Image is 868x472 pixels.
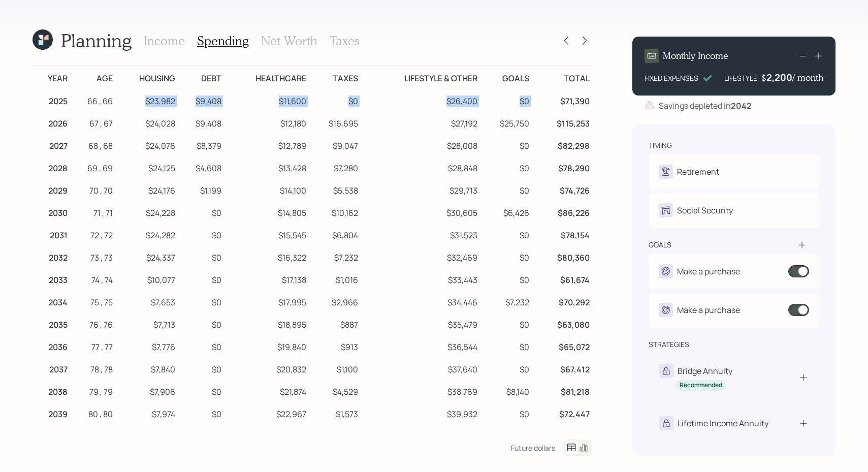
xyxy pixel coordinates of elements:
td: $16,322 [223,245,308,267]
td: 2039 [33,401,70,424]
td: $0 [479,245,531,267]
td: 67 , 67 [70,111,115,133]
td: $35,479 [360,312,479,334]
td: $18,895 [223,312,308,334]
td: $10,162 [308,200,360,223]
td: 80 , 80 [70,401,115,424]
td: $24,176 [115,178,177,200]
h1: Planning [61,29,132,51]
div: Make a purchase [677,265,740,277]
td: $1,016 [308,267,360,290]
td: $0 [177,267,223,290]
td: $115,253 [531,111,592,133]
td: $6,426 [479,200,531,223]
td: $24,076 [115,133,177,155]
h3: Spending [197,34,249,48]
td: 66 , 66 [70,88,115,111]
td: 2035 [33,312,70,334]
h3: Income [144,34,185,48]
h4: / month [792,72,823,83]
td: $0 [479,178,531,200]
td: $8,140 [479,379,531,401]
td: $0 [177,245,223,267]
td: $1,100 [308,357,360,379]
div: Recommended [680,381,722,390]
td: $4,608 [177,155,223,178]
td: $7,232 [479,290,531,312]
td: $7,840 [115,357,177,379]
td: $78,290 [531,155,592,178]
td: $38,769 [360,379,479,401]
div: Bridge Annuity [678,365,732,377]
div: Savings depleted in [659,100,752,112]
td: $0 [479,334,531,357]
td: $13,428 [223,155,308,178]
td: $0 [308,88,360,111]
td: Age [70,66,115,88]
div: FIXED EXPENSES [645,73,698,83]
td: $82,298 [531,133,592,155]
td: 2031 [33,223,70,245]
td: $7,906 [115,379,177,401]
td: $5,538 [308,178,360,200]
td: $12,789 [223,133,308,155]
td: $0 [479,133,531,155]
td: 75 , 75 [70,290,115,312]
td: 2026 [33,111,70,133]
td: Healthcare [223,66,308,88]
td: 72 , 72 [70,223,115,245]
td: $72,447 [531,401,592,424]
td: $19,840 [223,334,308,357]
td: $36,544 [360,334,479,357]
td: $0 [479,155,531,178]
td: $10,077 [115,267,177,290]
td: $0 [177,357,223,379]
td: 77 , 77 [70,334,115,357]
div: LIFESTYLE [724,73,757,83]
td: $33,443 [360,267,479,290]
td: $12,180 [223,111,308,133]
h4: $ [761,72,766,83]
td: $25,750 [479,111,531,133]
td: $7,713 [115,312,177,334]
td: $24,337 [115,245,177,267]
td: $21,874 [223,379,308,401]
td: $63,080 [531,312,592,334]
div: timing [649,140,672,150]
td: $37,640 [360,357,479,379]
td: $27,192 [360,111,479,133]
td: $14,100 [223,178,308,200]
td: $26,400 [360,88,479,111]
td: $24,028 [115,111,177,133]
td: $17,995 [223,290,308,312]
td: $9,408 [177,88,223,111]
td: $74,726 [531,178,592,200]
td: $23,982 [115,88,177,111]
td: 2037 [33,357,70,379]
h3: Net Worth [261,34,317,48]
div: 2,200 [766,71,792,83]
td: $0 [177,401,223,424]
td: $6,804 [308,223,360,245]
h3: Taxes [330,34,359,48]
td: 2034 [33,290,70,312]
td: $14,805 [223,200,308,223]
td: $78,154 [531,223,592,245]
td: $7,232 [308,245,360,267]
td: $24,125 [115,155,177,178]
td: $0 [479,88,531,111]
div: goals [649,240,671,250]
td: 79 , 79 [70,379,115,401]
b: 2042 [731,100,752,111]
td: $22,967 [223,401,308,424]
td: $0 [177,290,223,312]
td: Goals [479,66,531,88]
td: $8,379 [177,133,223,155]
td: $7,280 [308,155,360,178]
td: $0 [177,200,223,223]
td: $81,218 [531,379,592,401]
td: $9,047 [308,133,360,155]
td: 68 , 68 [70,133,115,155]
td: Lifestyle & Other [360,66,479,88]
td: $887 [308,312,360,334]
